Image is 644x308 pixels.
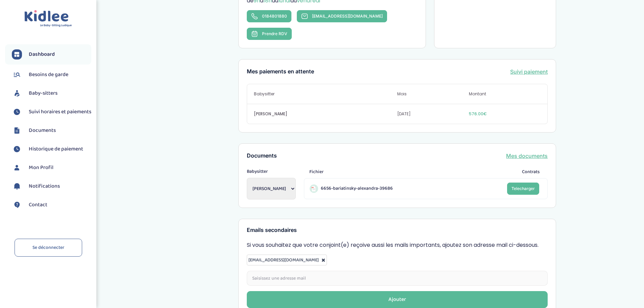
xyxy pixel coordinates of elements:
[469,91,541,97] span: Montant
[511,186,535,191] span: Telecharger
[247,227,548,233] h3: Emails secondaires
[309,168,324,175] span: Fichier
[29,126,56,135] span: Documents
[262,31,287,36] span: Prendre RDV
[12,88,22,98] img: babysitters.svg
[12,125,22,136] img: documents.svg
[12,181,91,191] a: Notifications
[247,241,548,249] p: Si vous souhaitez que votre conjoint(e) reçoive aussi les mails importants, ajoutez son adresse m...
[12,163,91,173] a: Mon Profil
[262,14,287,19] span: 0184801880
[12,125,91,136] a: Documents
[522,168,540,175] span: Contrats
[247,28,292,40] button: Prendre RDV
[15,239,82,257] a: Se déconnecter
[12,49,22,60] img: dashboard.svg
[12,200,91,210] a: Contact
[12,88,91,98] a: Baby-sitters
[312,14,383,19] span: [EMAIL_ADDRESS][DOMAIN_NAME]
[12,144,22,154] img: suivihoraire.svg
[510,68,548,76] a: Suivi paiement
[247,168,296,175] span: Babysitter
[29,164,53,172] span: Mon Profil
[29,108,91,116] span: Suivi horaires et paiements
[247,291,548,308] button: Ajouter
[29,71,68,79] span: Besoins de garde
[12,163,22,173] img: profil.svg
[397,111,469,117] span: [DATE]
[29,145,83,153] span: Historique de paiement
[12,200,22,210] img: contact.svg
[254,91,397,97] span: Babysitter
[469,111,541,117] span: 576.00€
[507,183,539,195] a: Telecharger
[248,256,319,264] span: [EMAIL_ADDRESS][DOMAIN_NAME]
[29,50,55,58] span: Dashboard
[297,10,387,22] a: [EMAIL_ADDRESS][DOMAIN_NAME]
[388,296,406,304] div: Ajouter
[12,70,22,80] img: besoin.svg
[247,153,277,159] h3: Documents
[12,107,91,117] a: Suivi horaires et paiements
[12,107,22,117] img: suivihoraire.svg
[12,144,91,154] a: Historique de paiement
[397,91,469,97] span: Mois
[12,49,91,60] a: Dashboard
[24,10,72,27] img: logo.svg
[29,182,60,190] span: Notifications
[506,152,548,160] a: Mes documents
[29,89,57,97] span: Baby-sitters
[12,181,22,191] img: notification.svg
[254,111,397,117] span: [PERSON_NAME]
[247,69,314,75] h3: Mes paiements en attente
[12,70,91,80] a: Besoins de garde
[321,185,393,192] span: 6656-bariatinsky-alexandra-39686
[247,271,548,286] input: Saisissez une adresse mail
[247,10,291,22] a: 0184801880
[29,201,47,209] span: Contact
